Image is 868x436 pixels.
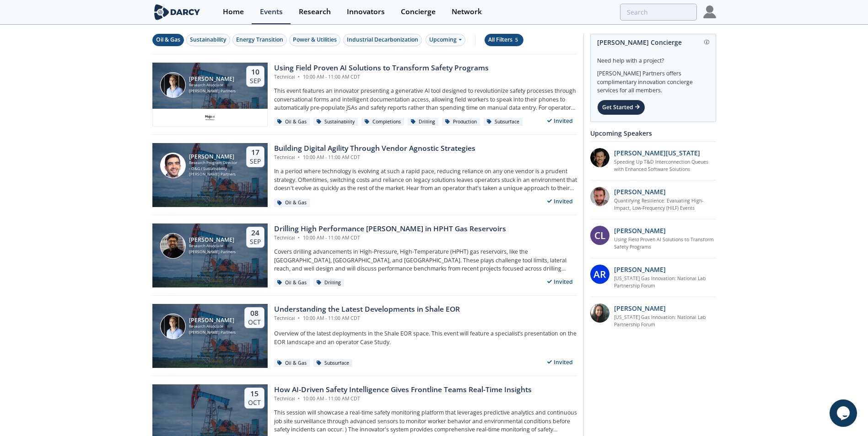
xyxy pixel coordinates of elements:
[152,304,577,368] a: Juan Mayol [PERSON_NAME] Research Associate [PERSON_NAME] Partners 08 Oct Understanding the Lates...
[274,234,506,242] div: Technical 10:00 AM - 11:00 AM CDT
[248,399,261,407] div: Oct
[597,100,645,115] div: Get Started
[274,167,577,192] p: In a period where technology is evolving at such a rapid pace, reducing reliance on any one vendo...
[248,389,261,399] div: 15
[614,159,716,173] a: Speeding Up T&D Interconnection Queues with Enhanced Software Solutions
[189,82,236,88] div: Research Associate
[597,34,709,50] div: [PERSON_NAME] Concierge
[590,265,609,284] div: AR
[614,148,700,158] p: [PERSON_NAME][US_STATE]
[704,40,709,45] img: information.svg
[160,233,186,259] img: Arsalan Ansari
[152,143,577,207] a: Sami Sultan [PERSON_NAME] Research Program Director - O&G / Sustainability [PERSON_NAME] Partners...
[274,279,310,287] div: Oil & Gas
[347,8,385,16] div: Innovators
[274,395,532,403] div: Technical 10:00 AM - 11:00 AM CDT
[830,399,859,427] iframe: chat widget
[250,229,261,238] div: 24
[590,125,716,141] div: Upcoming Speakers
[250,68,261,77] div: 10
[590,148,609,167] img: 1b183925-147f-4a47-82c9-16eeeed5003c
[614,197,716,212] a: Quantifying Resilience: Evaluating High-Impact, Low-Frequency (HILF) Events
[190,36,226,44] div: Sustainability
[614,275,716,290] a: [US_STATE] Gas Innovation: National Lab Partnership Forum
[614,265,666,274] p: [PERSON_NAME]
[274,74,489,81] div: Technical 10:00 AM - 11:00 AM CDT
[543,276,577,287] div: Invited
[248,309,261,318] div: 08
[488,36,520,44] div: All Filters
[614,314,716,329] a: [US_STATE] Gas Innovation: National Lab Partnership Forum
[260,8,283,16] div: Events
[160,72,186,98] img: Juan Mayol
[703,5,716,18] img: Profile
[313,118,358,126] div: Sustainability
[313,359,353,367] div: Subsurface
[236,36,283,44] div: Energy Transition
[189,249,236,255] div: [PERSON_NAME] Partners
[160,314,186,339] img: Juan Mayol
[274,248,577,273] p: Covers drilling advancements in High-Pressure, High-Temperature (HPHT) gas reservoirs, like the [...
[223,8,244,16] div: Home
[189,324,236,330] div: Research Associate
[189,88,236,94] div: [PERSON_NAME] Partners
[189,154,238,160] div: [PERSON_NAME]
[186,34,230,46] button: Sustainability
[597,65,709,95] div: [PERSON_NAME] Partners offers complimentary innovation concierge services for all members.
[597,50,709,65] div: Need help with a project?
[274,87,577,112] p: This event features an innovator presenting a generative AI tool designed to revolutionize safety...
[274,330,577,346] p: Overview of the latest deployments in the Shale EOR space. This event will feature a specialist’s...
[484,118,523,126] div: Subsurface
[274,384,532,395] div: How AI-Driven Safety Intelligence Gives Frontline Teams Real-Time Insights
[543,115,577,127] div: Invited
[189,243,236,249] div: Research Associate
[274,359,310,367] div: Oil & Gas
[614,187,666,197] p: [PERSON_NAME]
[189,330,236,335] div: [PERSON_NAME] Partners
[614,303,666,313] p: [PERSON_NAME]
[514,37,520,43] span: 5
[274,409,577,434] p: This session will showcase a real-time safety monitoring platform that leverages predictive analy...
[343,34,422,46] button: Industrial Decarbonization
[248,318,261,326] div: Oct
[152,63,577,127] a: Juan Mayol [PERSON_NAME] Research Associate [PERSON_NAME] Partners 10 Sep Using Field Proven AI S...
[620,4,697,21] input: Advanced Search
[590,226,609,245] div: CL
[408,118,439,126] div: Drilling
[189,160,238,171] div: Research Program Director - O&G / Sustainability
[250,238,261,246] div: Sep
[614,236,716,251] a: Using Field Proven AI Solutions to Transform Safety Programs
[297,234,302,241] span: •
[160,153,186,178] img: Sami Sultan
[361,118,404,126] div: Completions
[274,143,475,154] div: Building Digital Agility Through Vendor Agnostic Strategies
[204,112,216,123] img: c99e3ca0-ae72-4bf9-a710-a645b1189d83
[401,8,436,16] div: Concierge
[152,223,577,287] a: Arsalan Ansari [PERSON_NAME] Research Associate [PERSON_NAME] Partners 24 Sep Drilling High Perfo...
[274,199,310,207] div: Oil & Gas
[274,223,506,234] div: Drilling High Performance [PERSON_NAME] in HPHT Gas Reservoirs
[297,315,302,321] span: •
[614,226,666,235] p: [PERSON_NAME]
[485,34,523,46] button: All Filters 5
[313,279,345,287] div: Drilling
[232,34,287,46] button: Energy Transition
[297,74,302,80] span: •
[590,187,609,206] img: 90f9c750-37bc-4a35-8c39-e7b0554cf0e9
[590,303,609,323] img: P3oGsdP3T1ZY1PVH95Iw
[250,157,261,165] div: Sep
[189,171,238,177] div: [PERSON_NAME] Partners
[274,304,460,315] div: Understanding the Latest Developments in Shale EOR
[426,34,465,46] div: Upcoming
[189,76,236,82] div: [PERSON_NAME]
[250,77,261,85] div: Sep
[299,8,331,16] div: Research
[156,36,180,44] div: Oil & Gas
[452,8,482,16] div: Network
[543,196,577,207] div: Invited
[289,34,340,46] button: Power & Utilities
[442,118,480,126] div: Production
[189,317,236,324] div: [PERSON_NAME]
[274,118,310,126] div: Oil & Gas
[297,154,302,160] span: •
